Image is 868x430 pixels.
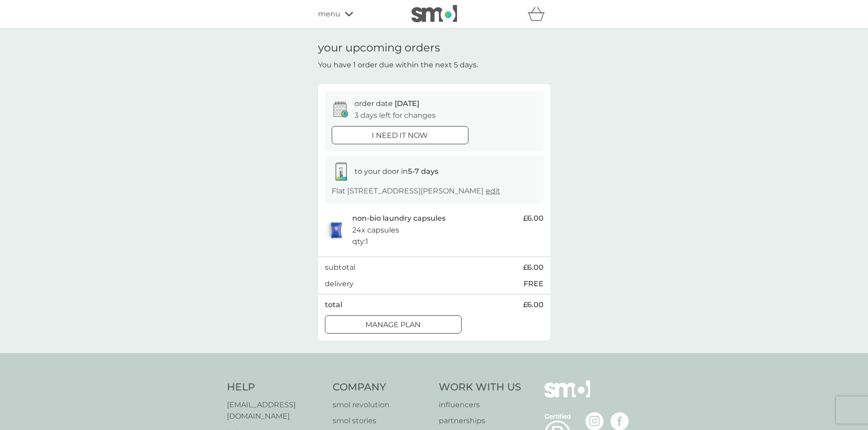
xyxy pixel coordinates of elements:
span: £6.00 [523,212,544,224]
p: total [325,299,342,311]
p: 3 days left for changes [354,110,436,121]
p: non-bio laundry capsules [352,212,446,224]
a: smol stories [333,415,430,427]
h4: Help [227,380,324,395]
p: subtotal [325,262,355,273]
p: Manage plan [365,319,421,331]
p: delivery [325,278,354,290]
a: partnerships [439,415,521,427]
a: edit [486,187,500,195]
span: £6.00 [523,299,544,311]
a: influencers [439,399,521,411]
span: to your door in [354,167,438,176]
p: qty : 1 [352,236,368,248]
p: i need it now [372,130,428,142]
div: basket [528,5,550,23]
img: smol [544,380,590,411]
a: [EMAIL_ADDRESS][DOMAIN_NAME] [227,399,324,422]
p: Flat [STREET_ADDRESS][PERSON_NAME] [332,185,500,197]
span: £6.00 [523,262,544,273]
span: menu [318,8,340,20]
strong: 5-7 days [408,167,438,176]
p: FREE [524,278,544,290]
button: Manage plan [325,315,462,334]
h4: Company [333,380,430,395]
img: smol [411,5,457,22]
span: [DATE] [395,99,419,108]
h4: Work With Us [439,380,521,395]
p: order date [354,98,419,110]
h1: your upcoming orders [318,41,440,55]
p: You have 1 order due within the next 5 days. [318,59,478,71]
p: 24x capsules [352,224,399,236]
button: i need it now [332,126,468,144]
a: smol revolution [333,399,430,411]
